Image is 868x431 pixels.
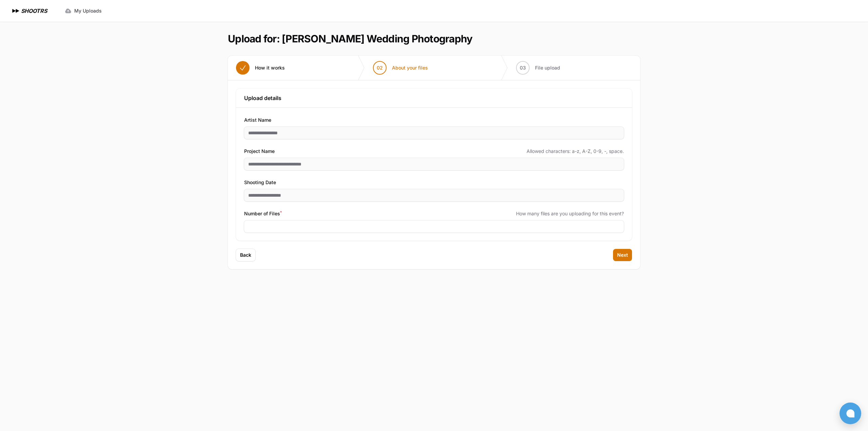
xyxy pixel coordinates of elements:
[520,64,526,71] span: 03
[228,33,472,45] h1: Upload for: [PERSON_NAME] Wedding Photography
[244,178,276,187] span: Shooting Date
[240,252,251,258] span: Back
[228,56,293,80] button: How it works
[74,7,102,14] span: My Uploads
[255,64,285,71] span: How it works
[617,252,628,258] span: Next
[527,148,624,155] span: Allowed characters: a-z, A-Z, 0-9, -, space.
[365,56,436,80] button: 02 About your files
[21,7,47,15] h1: SHOOTRS
[392,64,428,71] span: About your files
[61,5,106,17] a: My Uploads
[244,94,624,102] h3: Upload details
[244,116,271,124] span: Artist Name
[613,249,632,261] button: Next
[840,403,861,424] button: Open chat window
[11,7,21,15] img: SHOOTRS
[11,7,47,15] a: SHOOTRS SHOOTRS
[236,249,255,261] button: Back
[244,210,282,218] span: Number of Files
[377,64,383,71] span: 02
[508,56,568,80] button: 03 File upload
[535,64,560,71] span: File upload
[516,210,624,217] span: How many files are you uploading for this event?
[244,147,275,155] span: Project Name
